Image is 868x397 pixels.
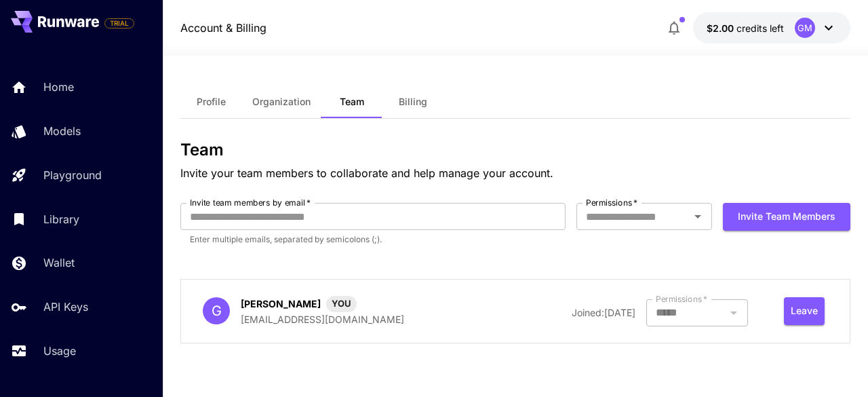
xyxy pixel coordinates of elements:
[399,96,427,108] span: Billing
[326,297,357,311] span: YOU
[241,312,404,326] p: [EMAIL_ADDRESS][DOMAIN_NAME]
[241,297,321,311] p: [PERSON_NAME]
[795,18,815,38] div: GM
[43,79,74,95] p: Home
[688,207,707,226] button: Open
[340,96,364,108] span: Team
[43,343,76,359] p: Usage
[707,21,784,35] div: $2.00
[197,96,226,108] span: Profile
[586,197,637,208] label: Permissions
[203,297,230,324] div: G
[43,299,88,315] p: API Keys
[252,96,311,108] span: Organization
[43,167,102,183] p: Playground
[572,307,635,318] span: Joined: [DATE]
[104,15,134,31] span: Add your payment card to enable full platform functionality.
[707,22,736,34] span: $2.00
[180,20,267,36] a: Account & Billing
[43,254,75,271] p: Wallet
[656,293,707,305] label: Permissions
[736,22,784,34] span: credits left
[784,297,825,325] button: Leave
[723,203,850,231] button: Invite team members
[693,12,850,43] button: $2.00GM
[43,211,79,227] p: Library
[190,233,556,246] p: Enter multiple emails, separated by semicolons (;).
[43,123,81,139] p: Models
[180,165,850,181] p: Invite your team members to collaborate and help manage your account.
[190,197,311,208] label: Invite team members by email
[180,140,850,159] h3: Team
[180,20,267,36] nav: breadcrumb
[105,18,134,29] span: TRIAL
